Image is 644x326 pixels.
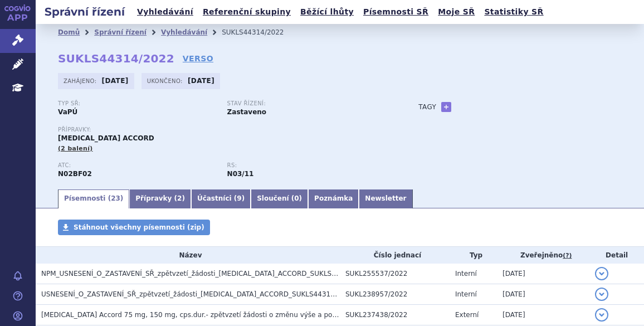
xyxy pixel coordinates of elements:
[41,311,449,319] span: Pregabalin Accord 75 mg, 150 mg, cps.dur.- zpětvzetí žádosti o změnu výše a podmínek úhrady- SUKL...
[595,267,608,280] button: detail
[563,252,572,260] abbr: (?)
[497,247,589,264] th: Zveřejněno
[199,4,294,20] a: Referenční skupiny
[64,76,99,85] span: Zahájeno:
[58,108,77,116] strong: VaPÚ
[340,284,450,305] td: SUKL238957/2022
[58,52,174,65] strong: SUKLS44314/2022
[455,311,479,319] span: Externí
[74,223,204,231] span: Stáhnout všechny písemnosti (zip)
[58,170,92,178] strong: PREGABALIN
[227,100,386,107] p: Stav řízení:
[36,4,134,20] h2: Správní řízení
[58,28,80,36] a: Domů
[450,247,497,264] th: Typ
[294,194,299,202] span: 0
[308,189,359,208] a: Poznámka
[129,189,191,208] a: Přípravky (2)
[58,126,396,133] p: Přípravky:
[340,305,450,325] td: SUKL237438/2022
[191,189,251,208] a: Účastníci (9)
[237,194,241,202] span: 9
[161,28,207,36] a: Vyhledávání
[222,24,298,41] li: SUKLS44314/2022
[58,100,216,107] p: Typ SŘ:
[595,308,608,322] button: detail
[41,270,373,278] span: NPM_USNESENÍ_O_ZASTAVENÍ_SŘ_zpětvzetí_žádosti_PREGABALIN_ACCORD_SUKLS44314_2022
[589,247,644,264] th: Detail
[58,189,129,208] a: Písemnosti (23)
[441,102,451,112] a: +
[102,77,129,85] strong: [DATE]
[58,220,210,235] a: Stáhnout všechny písemnosti (zip)
[360,4,432,20] a: Písemnosti SŘ
[481,4,547,20] a: Statistiky SŘ
[340,264,450,284] td: SUKL255537/2022
[134,4,197,20] a: Vyhledávání
[188,77,214,85] strong: [DATE]
[111,194,120,202] span: 23
[227,162,386,169] p: RS:
[36,247,340,264] th: Název
[418,100,436,114] h3: Tagy
[58,145,93,152] span: (2 balení)
[41,290,355,298] span: USNESENÍ_O_ZASTAVENÍ_SŘ_zpětvzetí_žádosti_PREGABALIN_ACCORD_SUKLS44314_2022
[497,305,589,325] td: [DATE]
[497,264,589,284] td: [DATE]
[455,290,477,298] span: Interní
[497,284,589,305] td: [DATE]
[177,194,182,202] span: 2
[340,247,450,264] th: Číslo jednací
[297,4,357,20] a: Běžící lhůty
[183,53,213,64] a: VERSO
[147,76,185,85] span: Ukončeno:
[58,162,216,169] p: ATC:
[595,288,608,301] button: detail
[58,134,154,142] span: [MEDICAL_DATA] ACCORD
[435,4,478,20] a: Moje SŘ
[359,189,412,208] a: Newsletter
[227,108,267,116] strong: Zastaveno
[251,189,308,208] a: Sloučení (0)
[94,28,147,36] a: Správní řízení
[227,170,254,178] strong: pregabalin
[455,270,477,278] span: Interní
